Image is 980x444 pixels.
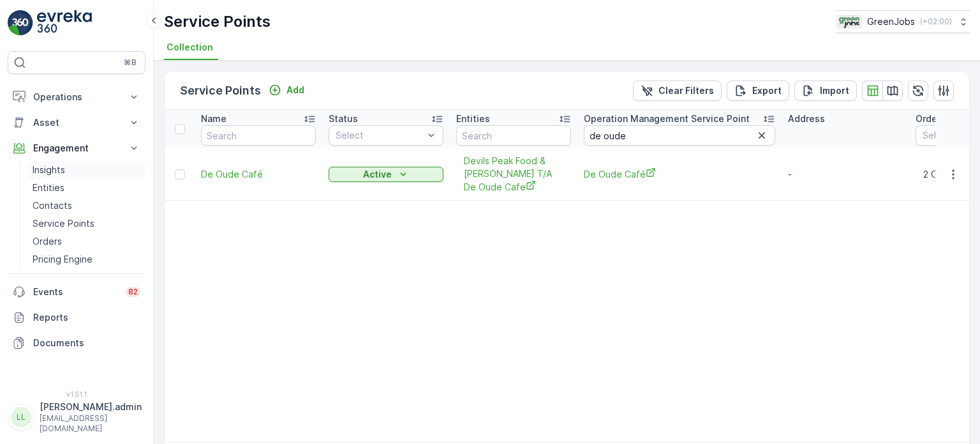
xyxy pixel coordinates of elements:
[363,168,392,181] p: Active
[794,80,857,101] button: Import
[33,142,120,155] p: Engagement
[37,10,92,36] img: logo_light-DOdMpM7g.png
[40,413,142,434] p: [EMAIL_ADDRESS][DOMAIN_NAME]
[820,84,849,97] p: Import
[727,80,789,101] button: Export
[40,401,142,413] p: [PERSON_NAME].admin
[11,407,31,427] div: LL
[8,330,145,356] a: Documents
[456,112,490,125] p: Entities
[175,169,185,180] div: Toggle Row Selected
[27,179,145,197] a: Entities
[167,41,213,54] span: Collection
[201,168,316,181] a: De Oude Café
[33,311,140,324] p: Reports
[782,148,909,201] td: -
[33,235,62,248] p: Orders
[33,164,65,176] p: Insights
[164,11,271,32] p: Service Points
[8,305,145,330] a: Reports
[329,167,443,182] button: Active
[8,135,145,161] button: Engagement
[33,286,118,298] p: Events
[8,110,145,135] button: Asset
[33,253,93,266] p: Pricing Engine
[27,250,145,268] a: Pricing Engine
[584,125,775,146] input: Search
[456,125,571,146] input: Search
[336,129,424,142] p: Select
[27,161,145,179] a: Insights
[8,279,145,305] a: Events82
[27,197,145,215] a: Contacts
[867,15,915,28] p: GreenJobs
[33,181,64,194] p: Entities
[788,112,825,125] p: Address
[286,84,304,96] p: Add
[180,82,261,100] p: Service Points
[8,390,145,398] span: v 1.51.1
[329,112,358,125] p: Status
[8,401,145,434] button: LL[PERSON_NAME].admin[EMAIL_ADDRESS][DOMAIN_NAME]
[33,116,120,129] p: Asset
[8,10,33,36] img: logo
[201,125,316,146] input: Search
[33,199,72,212] p: Contacts
[128,287,138,297] p: 82
[658,84,714,97] p: Clear Filters
[633,80,722,101] button: Clear Filters
[920,17,952,27] p: ( +02:00 )
[33,337,140,349] p: Documents
[33,217,94,230] p: Service Points
[124,57,137,68] p: ⌘B
[464,155,563,194] span: Devils Peak Food & [PERSON_NAME] T/A De Oude Cafe
[836,10,970,33] button: GreenJobs(+02:00)
[33,91,120,103] p: Operations
[752,84,782,97] p: Export
[264,82,309,98] button: Add
[27,215,145,233] a: Service Points
[464,155,563,194] a: Devils Peak Food & Bev T/A De Oude Cafe
[201,112,226,125] p: Name
[8,84,145,110] button: Operations
[27,233,145,250] a: Orders
[584,167,775,181] a: De Oude Café
[836,15,862,29] img: Green_Jobs_Logo.png
[584,112,750,125] p: Operation Management Service Point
